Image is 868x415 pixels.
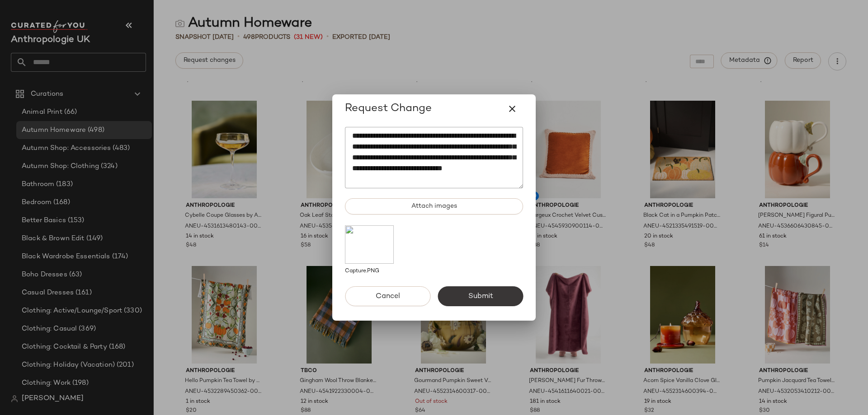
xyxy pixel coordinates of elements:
img: 9c43b113-fc3a-4a91-a17e-0c06f44b9475 [345,225,394,264]
span: Cancel [375,292,400,301]
span: Submit [467,292,493,301]
span: Attach images [411,203,457,210]
button: Cancel [345,286,430,306]
button: Submit [438,286,523,306]
div: Capture.PNG [345,264,394,275]
span: Request Change [345,102,432,116]
button: Attach images [345,198,523,214]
